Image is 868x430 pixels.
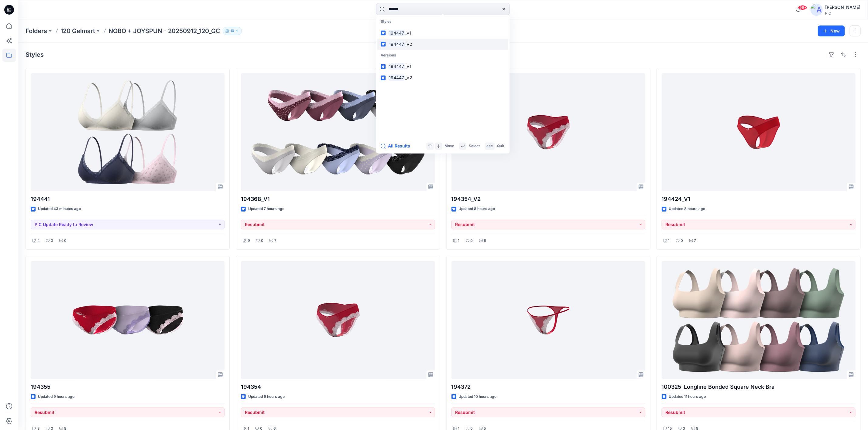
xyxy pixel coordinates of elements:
[26,27,47,35] a: Folders
[230,28,234,34] p: 10
[469,143,480,149] p: Select
[388,74,405,81] mark: 194447
[26,51,44,58] h4: Styles
[497,143,504,149] p: Quit
[451,261,645,379] a: 194372
[377,61,509,72] a: 194447_V1
[377,72,509,83] a: 194447_V2
[811,4,823,16] img: avatar
[241,73,435,191] a: 194368_V1
[459,394,497,400] p: Updated 10 hours ago
[484,238,486,244] p: 6
[451,383,645,391] p: 194372
[662,383,856,391] p: 100325_Longline Bonded Square Neck Bra
[31,261,225,379] a: 194355
[377,50,509,61] p: Versions
[825,4,860,11] div: [PERSON_NAME]
[388,29,405,36] mark: 194447
[241,261,435,379] a: 194354
[241,383,435,391] p: 194354
[818,25,845,36] button: New
[108,27,220,35] p: NOBO + JOYSPUN - 20250912_120_GC
[662,73,856,191] a: 194424_V1
[31,383,225,391] p: 194355
[38,394,74,400] p: Updated 9 hours ago
[388,63,405,70] mark: 194447
[451,73,645,191] a: 194354_V2
[51,238,53,244] p: 0
[31,195,225,203] p: 194441
[248,238,250,244] p: 9
[662,195,856,203] p: 194424_V1
[381,143,414,150] button: All Results
[223,27,242,35] button: 10
[64,238,67,244] p: 0
[405,42,412,47] span: _V2
[405,64,411,69] span: _V1
[451,195,645,203] p: 194354_V2
[669,206,705,212] p: Updated 8 hours ago
[669,394,706,400] p: Updated 11 hours ago
[405,75,412,80] span: _V2
[668,238,670,244] p: 1
[405,30,411,36] span: _V1
[248,394,285,400] p: Updated 9 hours ago
[487,143,493,149] p: esc
[458,238,460,244] p: 1
[60,27,95,35] a: 120 Gelmart
[445,143,455,149] p: Move
[241,195,435,203] p: 194368_V1
[694,238,696,244] p: 7
[388,41,405,48] mark: 194447
[798,5,807,10] span: 99+
[31,73,225,191] a: 194441
[662,261,856,379] a: 100325_Longline Bonded Square Neck Bra
[459,206,495,212] p: Updated 8 hours ago
[377,16,509,28] p: Styles
[825,11,860,15] div: PIC
[471,238,473,244] p: 0
[37,238,40,244] p: 4
[261,238,263,244] p: 0
[377,39,509,50] a: 194447_V2
[377,27,509,39] a: 194447_V1
[248,206,284,212] p: Updated 7 hours ago
[681,238,683,244] p: 0
[38,206,81,212] p: Updated 43 minutes ago
[274,238,276,244] p: 7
